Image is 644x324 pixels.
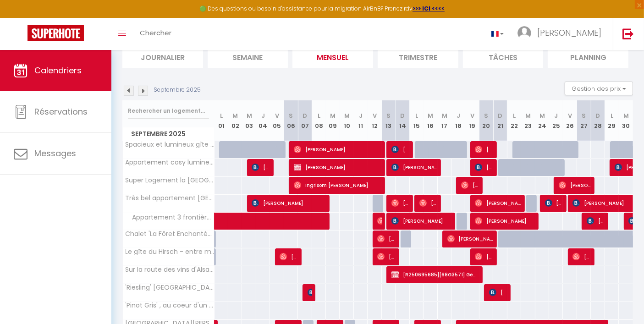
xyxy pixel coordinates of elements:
abbr: L [318,111,320,120]
span: [PERSON_NAME] [391,141,410,158]
span: [PERSON_NAME] [280,248,298,265]
span: Septembre 2025 [123,127,214,141]
abbr: D [596,111,600,120]
li: Semaine [208,45,288,68]
span: [PERSON_NAME] [391,212,451,230]
img: Super Booking [28,25,84,41]
abbr: V [470,111,474,120]
abbr: L [513,111,516,120]
span: [PERSON_NAME] [475,159,493,176]
th: 18 [451,100,465,141]
th: 09 [326,100,340,141]
li: Journalier [122,45,203,68]
a: Chercher [133,18,178,50]
input: Rechercher un logement... [128,103,209,119]
abbr: M [428,111,433,120]
th: 19 [465,100,479,141]
abbr: L [611,111,613,120]
span: Ingrisom [PERSON_NAME] [294,176,381,194]
abbr: D [400,111,405,120]
th: 15 [410,100,424,141]
span: Réservations [34,106,88,117]
span: Chercher [140,28,171,38]
span: [PERSON_NAME] [294,159,381,176]
th: 01 [215,100,228,141]
th: 05 [270,100,284,141]
th: 14 [396,100,409,141]
abbr: M [344,111,350,120]
span: [PERSON_NAME] [475,194,521,212]
abbr: M [232,111,238,120]
span: [PERSON_NAME] [377,230,396,247]
span: [PERSON_NAME] [252,194,325,212]
th: 02 [228,100,242,141]
span: 'Pinot Gris' , au coeur d'un domaine viticole [124,302,216,309]
span: Très bel appartement [GEOGRAPHIC_DATA] Gratuit [124,195,216,202]
span: [PERSON_NAME] [587,212,605,230]
th: 13 [382,100,396,141]
th: 26 [563,100,577,141]
abbr: J [261,111,265,120]
abbr: M [539,111,545,120]
abbr: J [457,111,460,120]
th: 03 [242,100,256,141]
th: 06 [284,100,298,141]
span: [PERSON_NAME] [475,212,534,230]
span: [PERSON_NAME] [447,230,493,247]
span: Messages [34,148,76,159]
span: [PERSON_NAME] [377,212,382,230]
span: [PERSON_NAME] [545,194,563,212]
li: Mensuel [292,45,373,68]
span: Super Logement la [GEOGRAPHIC_DATA] [GEOGRAPHIC_DATA] [124,177,216,184]
span: [PERSON_NAME][DATE] [461,176,479,194]
abbr: L [220,111,223,120]
th: 04 [256,100,270,141]
abbr: D [498,111,502,120]
span: Appartement 3 frontières [124,213,216,223]
abbr: J [554,111,558,120]
span: [R250695685][68G3571] Gewurztraminer [391,266,479,283]
th: 30 [619,100,633,141]
span: [PERSON_NAME] [537,27,601,38]
span: 'Riesling' [GEOGRAPHIC_DATA] au coeur route des vins [124,284,216,291]
abbr: M [442,111,447,120]
abbr: D [303,111,307,120]
span: Appartement cosy lumineux Kaysersberg · Appartement cosy, moderne lumineux à [GEOGRAPHIC_DATA] [124,159,216,166]
abbr: L [415,111,418,120]
abbr: S [582,111,586,120]
th: 10 [340,100,353,141]
span: [PERSON_NAME] [308,284,312,301]
span: [PERSON_NAME] [475,248,493,265]
span: Calendriers [34,65,82,76]
span: [PERSON_NAME] [572,248,591,265]
a: >>> ICI <<<< [413,5,445,12]
th: 23 [521,100,535,141]
abbr: J [359,111,363,120]
span: [PERSON_NAME] [391,159,437,176]
span: [PERSON_NAME] [559,176,591,194]
abbr: M [330,111,336,120]
span: [PERSON_NAME] [391,194,410,212]
abbr: M [623,111,629,120]
th: 28 [591,100,605,141]
span: [PERSON_NAME] [475,141,493,158]
abbr: V [275,111,279,120]
abbr: S [386,111,391,120]
li: Tâches [463,45,544,68]
abbr: V [373,111,377,120]
li: Planning [548,45,628,68]
span: [PERSON_NAME] [294,141,381,158]
th: 27 [577,100,591,141]
li: Trimestre [378,45,458,68]
span: [PERSON_NAME] [419,194,438,212]
a: ... [PERSON_NAME] [511,18,613,50]
button: Gestion des prix [565,82,633,95]
th: 20 [479,100,493,141]
th: 22 [507,100,521,141]
span: Spacieux et lumineux gîte classé 3* Nomacharel [124,141,216,148]
span: Chalet 'La Fôret Enchantée' - en plein coeur de la vallée de [GEOGRAPHIC_DATA] [124,231,216,237]
abbr: S [289,111,293,120]
abbr: S [484,111,489,120]
p: Septembre 2025 [154,86,201,94]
